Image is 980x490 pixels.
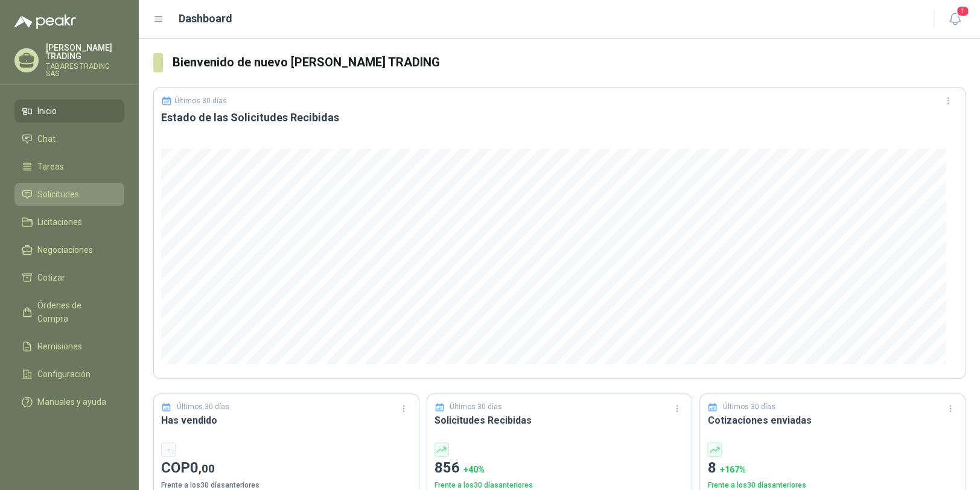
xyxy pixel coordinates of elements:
p: [PERSON_NAME] TRADING [46,43,124,60]
span: Tareas [37,160,64,173]
a: Cotizar [14,266,124,289]
a: Chat [14,127,124,150]
div: - [161,442,176,457]
p: 8 [707,457,958,480]
a: Licitaciones [14,211,124,234]
p: TABARES TRADING SAS [46,63,124,77]
h3: Cotizaciones enviadas [707,413,958,428]
span: ,00 [199,462,215,476]
p: Últimos 30 días [177,401,229,413]
h1: Dashboard [179,10,232,27]
span: + 167 % [719,465,745,474]
p: Últimos 30 días [450,401,502,413]
h3: Bienvenido de nuevo [PERSON_NAME] TRADING [173,53,966,72]
h3: Has vendido [161,413,412,428]
span: Órdenes de Compra [37,299,113,325]
a: Inicio [14,100,124,122]
button: 1 [944,8,966,30]
span: Solicitudes [37,188,79,201]
h3: Estado de las Solicitudes Recibidas [161,110,958,125]
h3: Solicitudes Recibidas [434,413,685,428]
span: + 40 % [463,465,485,474]
span: Negociaciones [37,243,93,256]
a: Negociaciones [14,238,124,261]
span: Remisiones [37,340,82,353]
p: Últimos 30 días [174,97,227,105]
a: Tareas [14,155,124,178]
span: Manuales y ayuda [37,395,106,409]
span: 0 [190,459,215,476]
span: Licitaciones [37,215,82,229]
a: Solicitudes [14,183,124,206]
p: 856 [434,457,685,480]
span: Configuración [37,367,91,381]
p: Últimos 30 días [723,401,775,413]
img: Logo peakr [14,14,76,29]
a: Manuales y ayuda [14,390,124,413]
span: Chat [37,132,56,145]
a: Remisiones [14,335,124,358]
p: COP [161,457,412,480]
a: Órdenes de Compra [14,294,124,330]
span: 1 [956,5,969,17]
span: Cotizar [37,271,65,284]
a: Configuración [14,363,124,386]
span: Inicio [37,104,57,118]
